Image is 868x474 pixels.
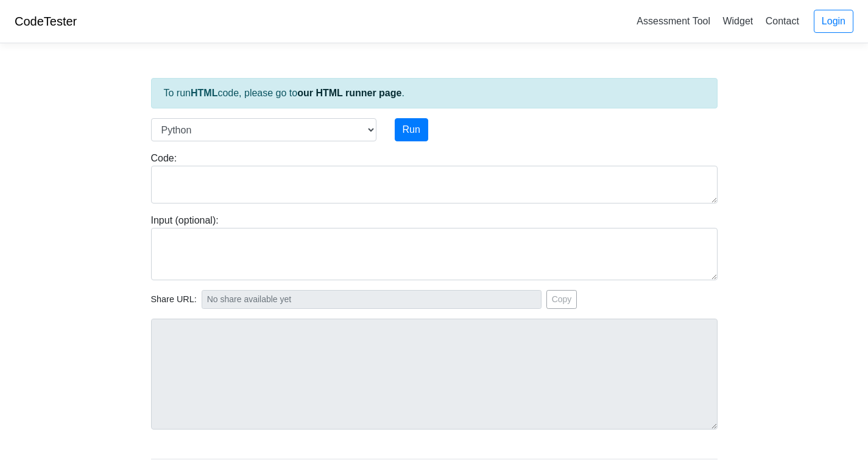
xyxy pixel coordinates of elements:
[814,10,853,33] a: Login
[191,88,217,98] strong: HTML
[761,11,804,31] a: Contact
[546,290,577,309] button: Copy
[151,293,197,306] span: Share URL:
[151,78,718,108] div: To run code, please go to .
[297,88,401,98] a: our HTML runner page
[718,11,758,31] a: Widget
[15,15,77,28] a: CodeTester
[142,151,727,203] div: Code:
[142,213,727,280] div: Input (optional):
[395,118,428,141] button: Run
[632,11,715,31] a: Assessment Tool
[202,290,542,309] input: No share available yet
